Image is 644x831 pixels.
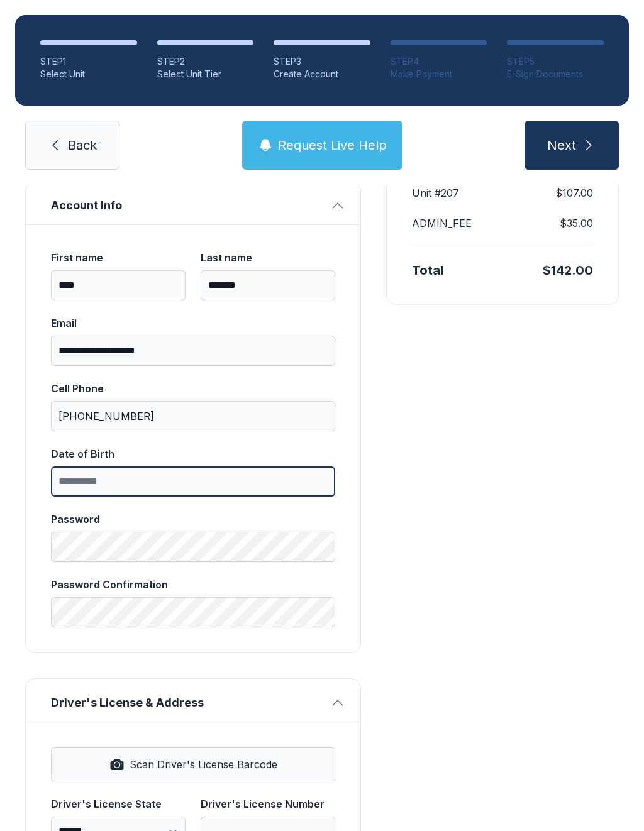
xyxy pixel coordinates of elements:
[391,55,487,68] div: STEP 4
[51,250,186,265] div: First name
[40,68,137,80] div: Select Unit
[51,597,335,627] input: Password Confirmation
[51,446,335,461] div: Date of Birth
[412,216,472,231] dt: ADMIN_FEE
[547,136,576,154] span: Next
[51,532,335,562] input: Password
[68,136,97,154] span: Back
[51,401,335,431] input: Cell Phone
[51,577,335,592] div: Password Confirmation
[201,796,335,812] div: Driver's License Number
[26,679,360,722] button: Driver's License & Address
[555,185,593,201] dd: $107.00
[201,250,335,265] div: Last name
[51,796,186,812] div: Driver's License State
[391,68,487,80] div: Make Payment
[274,68,370,80] div: Create Account
[278,136,387,154] span: Request Live Help
[51,466,335,497] input: Date of Birth
[543,261,593,279] div: $142.00
[157,55,254,68] div: STEP 2
[51,316,335,331] div: Email
[51,381,335,396] div: Cell Phone
[51,270,186,300] input: First name
[130,757,277,772] span: Scan Driver's License Barcode
[51,336,335,366] input: Email
[201,270,335,300] input: Last name
[51,197,325,214] span: Account Info
[51,694,325,712] span: Driver's License & Address
[412,261,443,279] div: Total
[40,55,137,68] div: STEP 1
[274,55,370,68] div: STEP 3
[26,182,360,224] button: Account Info
[507,55,604,68] div: STEP 5
[560,216,593,231] dd: $35.00
[412,185,459,201] dt: Unit #207
[51,512,335,527] div: Password
[507,68,604,80] div: E-Sign Documents
[157,68,254,80] div: Select Unit Tier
